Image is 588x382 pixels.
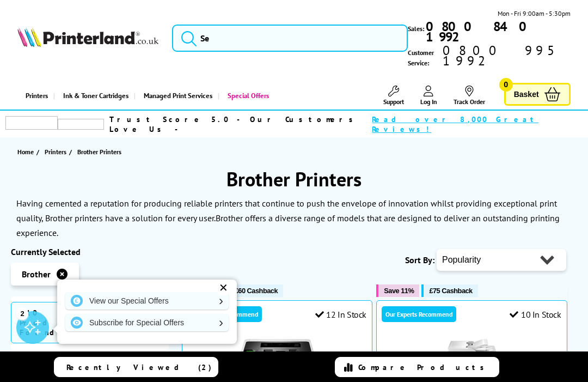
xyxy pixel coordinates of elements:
[77,148,121,156] span: Brother Printers
[53,82,134,110] a: Ink & Toner Cartridges
[65,314,229,331] a: Subscribe for Special Offers
[11,246,169,257] div: Currently Selected
[429,287,472,295] span: £75 Cashback
[17,82,53,110] a: Printers
[441,45,571,66] span: 0800 995 1992
[58,119,104,130] img: trustpilot rating
[17,27,158,47] img: Printerland Logo
[172,25,408,52] input: Se
[383,86,404,106] a: Support
[504,83,571,106] a: Basket 0
[426,18,535,45] b: 0800 840 1992
[372,114,559,134] span: Read over 8,000 Great Reviews!
[65,292,229,310] a: View our Special Offers
[17,146,36,157] a: Home
[235,287,278,295] span: £60 Cashback
[384,287,414,295] span: Save 11%
[134,82,218,110] a: Managed Print Services
[218,82,274,110] a: Special Offers
[408,23,424,34] span: Sales:
[424,21,571,42] a: 0800 840 1992
[16,307,28,319] div: 2
[454,86,485,106] a: Track Order
[510,309,561,320] div: 10 In Stock
[66,362,212,372] span: Recently Viewed (2)
[315,309,366,320] div: 12 In Stock
[45,146,69,157] a: Printers
[16,198,557,223] p: Having cemented a reputation for producing reliable printers that continue to push the envelope o...
[420,98,437,106] span: Log In
[498,8,571,19] span: Mon - Fri 9:00am - 5:30pm
[514,87,539,102] span: Basket
[11,302,111,343] span: 110 Products Found
[16,213,560,238] p: Brother offers a diverse range of models that are designed to deliver an outstanding printing exp...
[335,357,499,377] a: Compare Products
[54,357,218,377] a: Recently Viewed (2)
[383,98,404,106] span: Support
[499,78,513,92] span: 0
[22,269,51,280] span: Brother
[63,82,128,110] span: Ink & Toner Cartridges
[405,254,434,265] span: Sort By:
[420,86,437,106] a: Log In
[5,116,58,130] img: trustpilot rating
[408,45,571,68] span: Customer Service:
[109,114,560,134] a: Trust Score 5.0 - Our Customers Love Us -Read over 8,000 Great Reviews!
[216,280,231,295] div: ✕
[17,27,158,50] a: Printerland Logo
[11,166,577,192] h1: Brother Printers
[421,284,477,297] button: £75 Cashback
[376,284,419,297] button: Save 11%
[45,146,66,157] span: Printers
[358,362,490,372] span: Compare Products
[382,306,456,322] div: Our Experts Recommend
[227,284,283,297] button: £60 Cashback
